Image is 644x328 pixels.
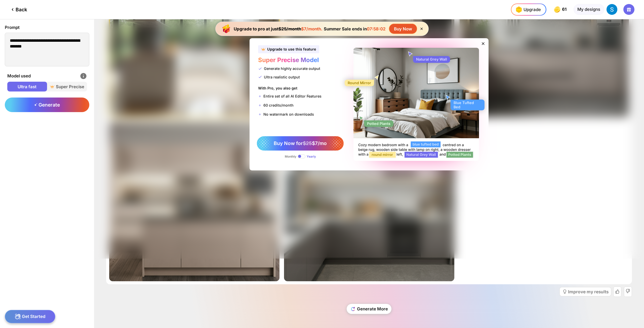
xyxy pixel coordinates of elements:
[367,26,386,31] span: 07:58:02
[5,24,89,31] div: Prompt
[574,4,604,15] div: My designs
[274,140,327,146] span: Buy Now for $7/mo
[220,23,232,35] img: upgrade-banner-new-year-icon.gif
[258,74,300,80] div: Ultra realistic output
[568,290,609,294] div: Improve my results
[364,120,393,127] div: Potted Plants
[451,100,484,110] div: Blue Tufted Bed
[389,24,417,34] div: Buy Now
[34,102,60,108] span: Generate
[347,304,391,314] div: Generate More
[278,26,301,31] span: $25/month
[258,93,321,99] div: Entire set of all AI Editor Features
[258,112,314,117] div: No watermark on downloads
[10,7,27,13] div: Back
[303,140,312,146] span: $25
[301,26,323,31] span: $7/month.
[258,103,294,108] div: 60 credits/month
[7,72,87,80] div: Model used
[607,4,617,15] img: AGNmyxYihm8l598JkQ6AFcG4kEmHdCaW9cSkmZaIlas=s96-c
[285,155,296,158] div: Monthly
[323,26,387,31] div: Summer Sale ends in
[514,5,524,14] img: upgrade-nav-btn-icon.gif
[345,80,374,86] div: Round Mirror
[258,56,319,64] span: Super Precise Model
[267,47,316,51] div: Upgrade to use this feature
[258,86,297,90] div: With Pro, you also get
[258,66,320,71] div: Generate highly accurate output
[307,155,316,158] div: Yearly
[7,84,47,90] span: Ultra fast
[358,138,474,161] img: preciseModelUpgradePopupCardText.svg
[514,5,541,14] div: Upgrade
[413,56,450,63] div: Natural Grey Wall
[47,84,87,90] span: Super Precise
[234,26,323,31] div: Upgrade to pro at just
[5,310,55,323] div: Get Started
[562,7,568,12] span: 61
